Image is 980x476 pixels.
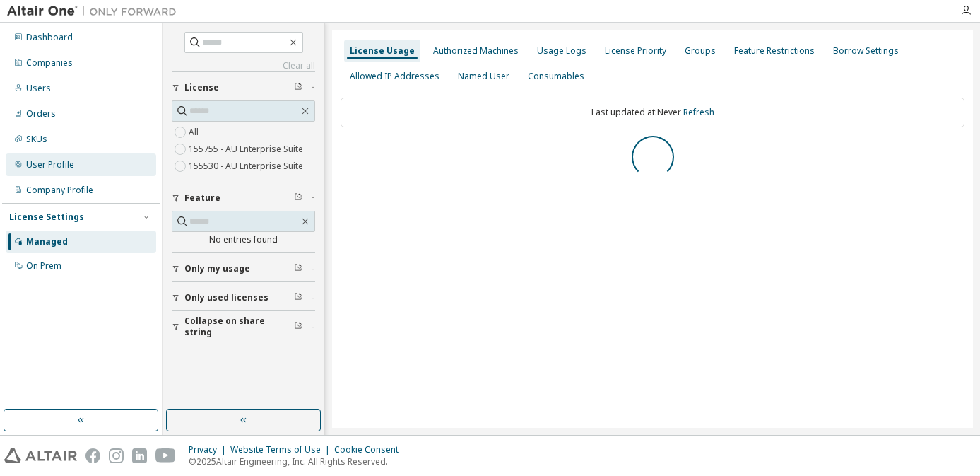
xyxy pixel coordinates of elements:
span: Only my usage [184,263,250,274]
div: User Profile [26,159,74,170]
span: Collapse on share string [184,315,294,338]
a: Clear all [172,60,315,71]
label: 155755 - AU Enterprise Suite [189,141,306,158]
div: Company Profile [26,185,93,196]
button: Only used licenses [172,282,315,313]
div: Feature Restrictions [734,45,815,57]
div: Borrow Settings [833,45,899,57]
div: SKUs [26,134,47,145]
div: Managed [26,236,68,248]
span: Only used licenses [184,292,268,303]
div: License Settings [9,211,84,223]
div: License Priority [605,45,666,57]
p: © 2025 Altair Engineering, Inc. All Rights Reserved. [189,455,407,468]
div: Dashboard [26,32,73,43]
label: 155530 - AU Enterprise Suite [189,158,306,175]
span: Clear filter [294,321,302,332]
button: Only my usage [172,253,315,284]
button: License [172,72,315,103]
img: instagram.svg [109,448,124,463]
button: Collapse on share string [172,311,315,342]
div: Companies [26,57,73,69]
div: Authorized Machines [433,45,519,57]
button: Feature [172,182,315,214]
div: Allowed IP Addresses [350,71,439,82]
div: Consumables [528,71,584,82]
span: Clear filter [294,192,302,204]
div: Users [26,83,51,94]
div: Cookie Consent [334,444,407,455]
div: Named User [458,71,509,82]
div: License Usage [350,45,415,57]
img: Altair One [7,4,184,18]
div: Website Terms of Use [230,444,334,455]
a: Refresh [683,106,714,118]
div: On Prem [26,260,61,272]
span: Feature [184,192,220,204]
img: youtube.svg [155,448,176,463]
span: License [184,82,219,93]
div: Groups [685,45,716,57]
span: Clear filter [294,82,302,93]
div: Privacy [189,444,230,455]
img: facebook.svg [85,448,100,463]
span: Clear filter [294,263,302,274]
div: Last updated at: Never [341,98,964,127]
img: altair_logo.svg [4,448,77,463]
div: Usage Logs [537,45,586,57]
div: No entries found [172,234,315,245]
img: linkedin.svg [132,448,147,463]
div: Orders [26,108,56,120]
label: All [189,124,201,141]
span: Clear filter [294,292,302,303]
